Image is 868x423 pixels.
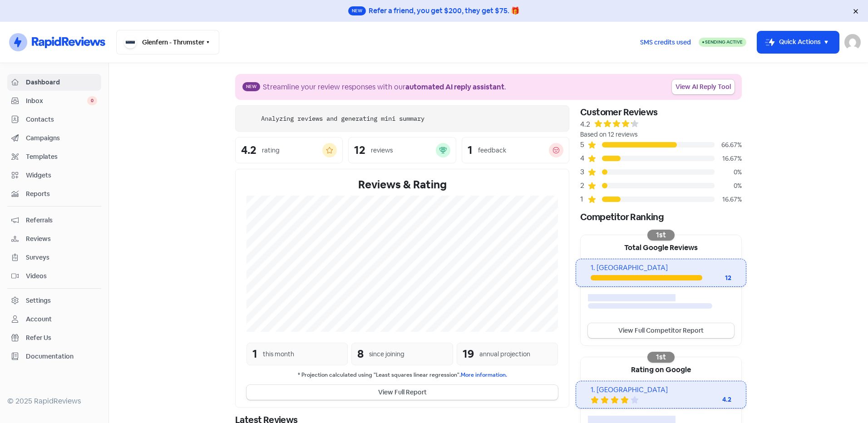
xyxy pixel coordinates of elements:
[26,171,97,180] span: Widgets
[580,210,742,224] div: Competitor Ranking
[699,37,746,48] a: Sending Active
[242,82,260,91] span: New
[7,231,101,247] a: Reviews
[715,195,742,204] div: 16.67%
[26,189,97,199] span: Reports
[7,292,101,309] a: Settings
[695,395,731,404] div: 4.2
[580,167,587,177] div: 3
[252,346,257,362] div: 1
[7,348,101,365] a: Documentation
[580,119,590,130] div: 4.2
[7,396,101,407] div: © 2025 RapidReviews
[26,78,97,87] span: Dashboard
[462,137,569,163] a: 1feedback
[468,145,473,156] div: 1
[7,311,101,328] a: Account
[26,333,97,343] span: Refer Us
[247,177,558,193] div: Reviews & Rating
[26,296,51,305] div: Settings
[26,133,97,143] span: Campaigns
[7,167,101,184] a: Widgets
[715,140,742,150] div: 66.67%
[580,153,587,164] div: 4
[705,39,743,45] span: Sending Active
[640,38,691,47] span: SMS credits used
[479,349,530,359] div: annual projection
[26,271,97,281] span: Videos
[672,79,735,94] a: View AI Reply Tool
[357,346,364,362] div: 8
[261,114,424,123] div: Analyzing reviews and generating mini summary
[7,268,101,285] a: Videos
[348,137,456,163] a: 12reviews
[241,145,256,156] div: 4.2
[26,115,97,124] span: Contacts
[26,96,87,106] span: Inbox
[757,31,839,53] button: Quick Actions
[7,186,101,202] a: Reports
[26,253,97,262] span: Surveys
[702,273,731,283] div: 12
[647,230,675,241] div: 1st
[580,130,742,139] div: Based on 12 reviews
[591,263,731,273] div: 1. [GEOGRAPHIC_DATA]
[247,371,558,379] small: * Projection calculated using "Least squares linear regression".
[262,146,280,155] div: rating
[461,371,507,379] a: More information.
[263,82,506,93] div: Streamline your review responses with our .
[647,352,675,363] div: 1st
[580,139,587,150] div: 5
[7,148,101,165] a: Templates
[7,130,101,147] a: Campaigns
[463,346,474,362] div: 19
[26,352,97,361] span: Documentation
[591,385,731,395] div: 1. [GEOGRAPHIC_DATA]
[844,34,861,50] img: User
[26,216,97,225] span: Referrals
[354,145,365,156] div: 12
[7,93,101,109] a: Inbox 0
[632,37,699,46] a: SMS credits used
[715,181,742,191] div: 0%
[369,349,404,359] div: since joining
[7,249,101,266] a: Surveys
[7,111,101,128] a: Contacts
[26,152,97,162] span: Templates
[371,146,393,155] div: reviews
[7,74,101,91] a: Dashboard
[369,5,520,16] div: Refer a friend, you get $200, they get $75. 🎁
[7,330,101,346] a: Refer Us
[116,30,219,54] button: Glenfern - Thrumster
[580,180,587,191] div: 2
[405,82,504,92] b: automated AI reply assistant
[235,137,343,163] a: 4.2rating
[348,6,366,15] span: New
[715,154,742,163] div: 16.67%
[263,349,294,359] div: this month
[715,167,742,177] div: 0%
[26,315,52,324] div: Account
[581,357,741,381] div: Rating on Google
[581,235,741,259] div: Total Google Reviews
[87,96,97,105] span: 0
[7,212,101,229] a: Referrals
[580,105,742,119] div: Customer Reviews
[478,146,506,155] div: feedback
[588,323,734,338] a: View Full Competitor Report
[580,194,587,205] div: 1
[26,234,97,244] span: Reviews
[247,385,558,400] button: View Full Report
